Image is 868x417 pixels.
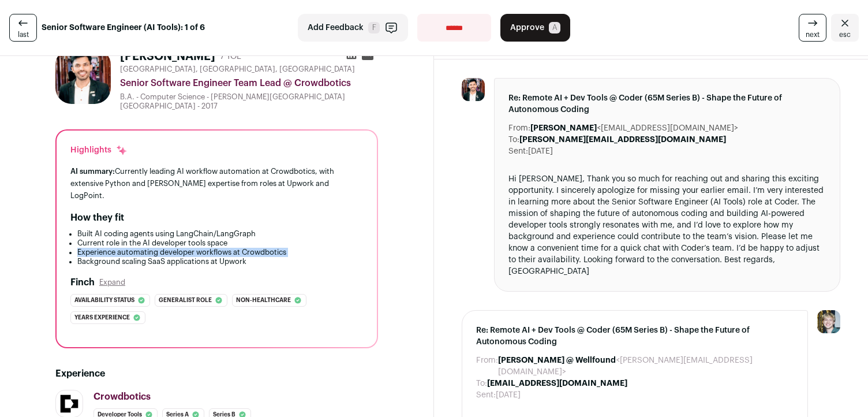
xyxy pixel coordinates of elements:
dt: Sent: [476,389,496,401]
span: Add Feedback [308,22,364,33]
div: Currently leading AI workflow automation at Crowdbotics, with extensive Python and [PERSON_NAME] ... [70,165,363,202]
div: 7 YOE [220,51,241,62]
button: Add Feedback F [298,14,408,42]
span: next [806,30,820,39]
div: Highlights [70,144,128,156]
li: Built AI coding agents using LangChain/LangGraph [77,229,363,239]
dt: From: [508,122,530,134]
span: Availability status [74,295,134,306]
button: Expand [99,278,125,287]
dd: <[EMAIL_ADDRESS][DOMAIN_NAME]> [530,122,738,134]
h2: Experience [55,367,378,381]
dd: <[PERSON_NAME][EMAIL_ADDRESS][DOMAIN_NAME]> [498,355,794,378]
img: 6494470-medium_jpg [817,310,840,333]
button: Approve A [500,14,570,42]
span: Approve [510,22,544,33]
h1: [PERSON_NAME] [120,49,215,65]
div: Senior Software Engineer Team Lead @ Crowdbotics [120,76,378,90]
dt: To: [508,134,519,146]
span: AI summary: [70,167,115,175]
strong: Senior Software Engineer (AI Tools): 1 of 6 [42,22,205,33]
b: [PERSON_NAME][EMAIL_ADDRESS][DOMAIN_NAME] [519,136,726,144]
dd: [DATE] [528,146,553,157]
span: last [18,30,29,39]
dt: Sent: [508,146,528,157]
a: last [9,14,37,42]
li: Experience automating developer workflows at Crowdbotics [77,248,363,257]
a: next [799,14,826,42]
dt: From: [476,355,498,378]
h2: How they fit [70,211,124,225]
b: [PERSON_NAME] @ Wellfound [498,356,616,364]
b: [EMAIL_ADDRESS][DOMAIN_NAME] [487,379,627,388]
dt: To: [476,378,487,389]
div: B.A. - Computer Science - [PERSON_NAME][GEOGRAPHIC_DATA] [GEOGRAPHIC_DATA] - 2017 [120,92,378,111]
div: Hi [PERSON_NAME], Thank you so much for reaching out and sharing this exciting opportunity. I sin... [508,173,826,277]
span: esc [839,30,851,39]
li: Background scaling SaaS applications at Upwork [77,257,363,266]
span: Generalist role [159,295,212,306]
span: F [368,22,380,33]
span: [GEOGRAPHIC_DATA], [GEOGRAPHIC_DATA], [GEOGRAPHIC_DATA] [120,65,355,74]
a: Close [831,14,859,42]
li: Current role in the AI developer tools space [77,239,363,248]
span: Non-healthcare [236,295,291,306]
span: Crowdbotics [93,392,151,401]
span: A [549,22,560,33]
span: Re: Remote AI + Dev Tools @ Coder (65M Series B) - Shape the Future of Autonomous Coding [476,325,794,348]
span: Re: Remote AI + Dev Tools @ Coder (65M Series B) - Shape the Future of Autonomous Coding [508,92,826,116]
span: Years experience [74,312,130,323]
dd: [DATE] [496,389,521,401]
h2: Finch [70,275,95,289]
img: fadf1f7ab34c0d423a979e688b535877cfa0cdcacfe9f2e3ae35ae34a93019cf.png [56,390,83,417]
img: 4e218014b61db1256f2efb09bba22aba440334132d8455a696d596b7183c2598.jpg [462,78,485,101]
b: [PERSON_NAME] [530,124,597,132]
img: 4e218014b61db1256f2efb09bba22aba440334132d8455a696d596b7183c2598.jpg [55,49,111,104]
